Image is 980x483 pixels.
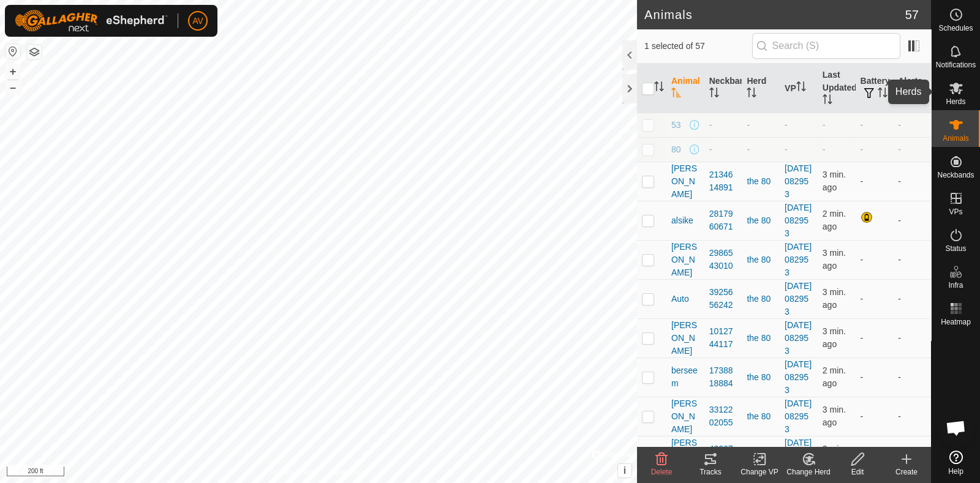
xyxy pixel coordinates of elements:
div: Open chat [938,410,974,446]
a: [DATE] 082953 [785,359,812,395]
td: - [856,358,894,397]
th: Alerts [893,64,931,113]
div: - [747,119,775,132]
span: alsike [671,214,693,227]
p-sorticon: Activate to sort [709,89,719,99]
span: Oct 14, 2025, 5:38 AM [823,365,846,388]
p-sorticon: Activate to sort [898,89,908,99]
div: - [709,143,737,156]
a: [DATE] 082953 [785,203,812,238]
span: Oct 14, 2025, 5:38 AM [823,444,846,466]
p-sorticon: Activate to sort [796,83,806,93]
span: VPs [949,208,962,215]
div: the 80 [747,253,775,266]
td: - [893,436,931,475]
div: the 80 [747,332,775,345]
div: - [747,143,775,156]
td: - [893,318,931,358]
span: Heatmap [941,318,971,326]
a: [DATE] 082953 [785,281,812,316]
td: - [856,279,894,318]
td: - [893,137,931,162]
div: 2817960671 [709,208,737,233]
span: Neckbands [937,171,974,179]
span: berseem [671,364,699,390]
span: Oct 14, 2025, 5:38 AM [823,248,846,271]
span: i [624,465,626,476]
div: 2986543010 [709,247,737,272]
span: Infra [948,282,963,289]
td: - [893,397,931,436]
div: the 80 [747,410,775,423]
td: - [893,162,931,201]
span: Oct 14, 2025, 5:38 AM [823,287,846,310]
td: - [893,358,931,397]
span: Herds [946,98,965,105]
span: - [823,120,826,130]
div: 3925656242 [709,286,737,312]
td: - [856,436,894,475]
button: + [6,64,20,79]
span: [PERSON_NAME] [671,397,699,436]
p-sorticon: Activate to sort [747,89,756,99]
a: [DATE] 082953 [785,438,812,473]
th: Animal [666,64,704,113]
button: – [6,80,20,95]
td: - [856,240,894,279]
div: Create [882,466,931,477]
span: Auto [671,293,689,305]
span: Oct 14, 2025, 5:37 AM [823,326,846,349]
p-sorticon: Activate to sort [671,89,681,99]
span: [PERSON_NAME] [671,241,699,279]
div: Change VP [735,466,784,477]
span: 1 selected of 57 [644,40,752,53]
span: - [823,144,826,154]
p-sorticon: Activate to sort [878,89,888,99]
th: Herd [742,64,780,113]
div: 2134614891 [709,168,737,194]
td: - [893,240,931,279]
a: Privacy Policy [270,467,316,478]
div: 4206704896 [709,443,737,468]
button: i [618,464,631,477]
th: Neckband [704,64,742,113]
a: [DATE] 082953 [785,320,812,356]
th: Last Updated [818,64,856,113]
span: AV [192,15,203,28]
span: Status [945,245,966,252]
div: 3312202055 [709,403,737,429]
span: Animals [943,135,969,142]
span: [PERSON_NAME] [671,436,699,475]
div: the 80 [747,371,775,384]
p-sorticon: Activate to sort [823,96,832,106]
a: [DATE] 082953 [785,399,812,434]
span: Oct 14, 2025, 5:38 AM [823,209,846,231]
td: - [893,113,931,137]
td: - [856,162,894,201]
td: - [856,318,894,358]
input: Search (S) [752,33,900,59]
td: - [856,137,894,162]
div: - [709,119,737,132]
a: Help [932,446,980,480]
span: Notifications [936,61,976,69]
a: [DATE] 082953 [785,242,812,277]
button: Reset Map [6,44,20,59]
app-display-virtual-paddock-transition: - [785,144,788,154]
td: - [893,201,931,240]
div: Tracks [686,466,735,477]
app-display-virtual-paddock-transition: - [785,120,788,130]
td: - [856,113,894,137]
img: Gallagher Logo [15,10,168,32]
div: 1012744117 [709,325,737,351]
th: VP [780,64,818,113]
span: [PERSON_NAME] [671,319,699,358]
span: 53 [671,119,681,132]
div: the 80 [747,175,775,188]
span: Schedules [938,24,973,32]
span: [PERSON_NAME] [671,162,699,201]
td: - [856,397,894,436]
span: Oct 14, 2025, 5:37 AM [823,405,846,427]
td: - [893,279,931,318]
span: Delete [651,468,673,476]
